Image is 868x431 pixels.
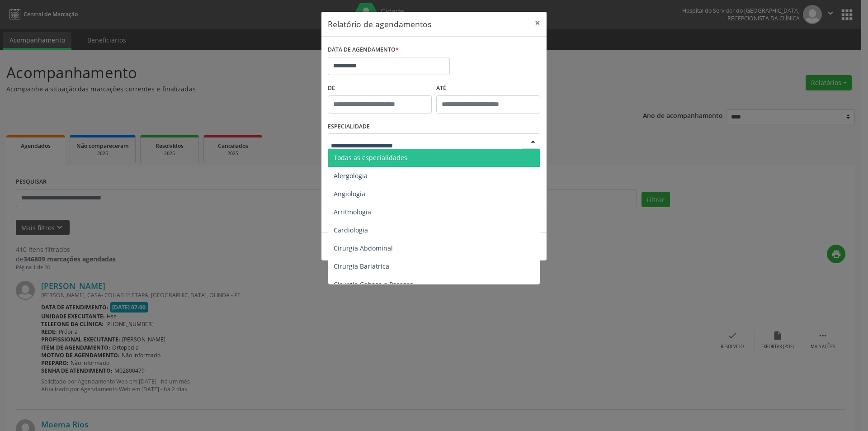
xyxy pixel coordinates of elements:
[334,171,368,180] span: Alergologia
[334,280,413,289] span: Cirurgia Cabeça e Pescoço
[334,262,389,270] span: Cirurgia Bariatrica
[334,189,365,198] span: Angiologia
[528,12,547,34] button: Close
[334,226,368,234] span: Cardiologia
[328,18,431,30] h5: Relatório de agendamentos
[328,81,432,95] label: De
[334,244,393,252] span: Cirurgia Abdominal
[334,208,371,216] span: Arritmologia
[436,81,540,95] label: ATÉ
[328,120,370,134] label: ESPECIALIDADE
[328,43,399,57] label: DATA DE AGENDAMENTO
[334,153,407,162] span: Todas as especialidades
